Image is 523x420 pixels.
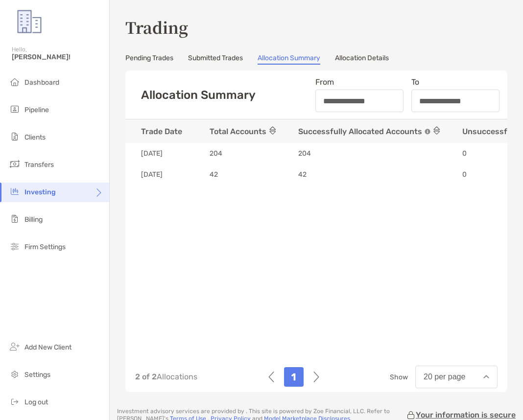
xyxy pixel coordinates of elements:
[433,126,440,135] img: sort icon
[258,54,320,65] a: Allocation Summary
[9,186,21,197] img: investing icon
[9,131,21,142] img: clients icon
[210,149,222,158] span: 204
[24,161,54,169] span: Transfers
[462,170,467,179] span: 0
[313,367,319,387] img: right-arrow
[24,398,48,406] span: Log out
[141,170,163,179] span: [DATE]
[188,54,243,65] a: Submitted Trades
[9,158,21,170] img: transfers icon
[416,410,516,420] p: Your information is secure
[24,343,71,351] span: Add New Client
[269,126,276,135] img: sort icon
[12,53,103,61] span: [PERSON_NAME]!
[268,367,274,387] img: left-arrow
[135,372,157,381] span: 2 of 2
[210,126,279,136] span: Total Accounts
[24,371,50,379] span: Settings
[315,77,404,87] span: From
[9,396,21,407] img: logout icon
[141,88,256,102] h5: Allocation Summary
[135,371,197,383] p: Allocations
[316,97,403,105] input: From
[298,127,430,136] div: Successfully Allocated Accounts
[9,240,21,252] img: firm-settings icon
[335,54,389,65] a: Allocation Details
[210,170,218,179] span: 42
[298,170,307,179] span: 42
[412,97,499,105] input: To
[483,375,489,378] img: Open dropdown arrow
[141,126,182,136] span: Trade Date
[9,76,21,88] img: dashboard icon
[411,77,499,87] span: To
[9,341,21,352] img: add_new_client icon
[415,366,498,388] button: 20 per page
[284,367,304,387] div: 1
[298,149,311,158] span: 204
[424,373,465,381] div: 20 per page
[9,213,21,225] img: billing icon
[24,78,59,87] span: Dashboard
[12,4,47,39] img: Zoe Logo
[9,368,21,380] img: settings icon
[24,243,66,251] span: Firm Settings
[462,149,467,158] span: 0
[141,149,163,158] span: [DATE]
[125,16,507,38] h3: Trading
[9,103,21,115] img: pipeline icon
[24,133,46,141] span: Clients
[125,54,173,65] a: Pending Trades
[425,129,430,135] img: Tooltip
[24,215,43,224] span: Billing
[24,188,56,196] span: Investing
[24,106,49,114] span: Pipeline
[390,373,408,381] span: Show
